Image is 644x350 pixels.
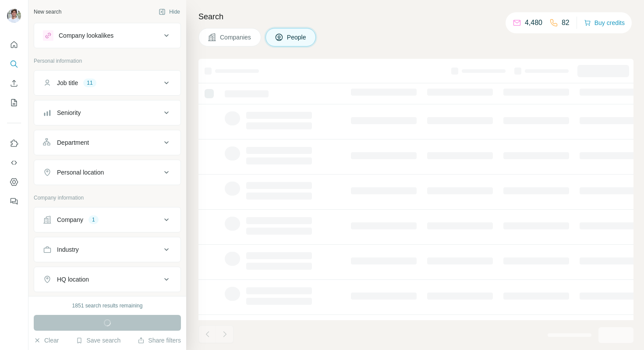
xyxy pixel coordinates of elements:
div: 1851 search results remaining [72,302,143,310]
p: 4,480 [525,18,542,28]
button: Job title11 [34,72,180,93]
p: Personal information [34,57,181,65]
div: Seniority [57,108,81,117]
button: Feedback [7,193,21,209]
button: Personal location [34,162,180,183]
button: Save search [76,336,120,345]
button: My lists [7,95,21,111]
button: HQ location [34,269,180,290]
div: 11 [83,79,96,87]
span: People [287,33,307,42]
span: Companies [220,33,252,42]
button: Buy credits [584,17,625,29]
button: Department [34,132,180,153]
div: Company [57,215,83,224]
button: Share filters [138,336,181,345]
button: Company1 [34,209,180,230]
div: New search [34,8,61,16]
div: Department [57,138,89,147]
p: Company information [34,194,181,202]
button: Hide [152,5,186,18]
div: 1 [88,216,99,224]
button: Industry [34,239,180,260]
button: Enrich CSV [7,75,21,91]
button: Seniority [34,102,180,123]
button: Quick start [7,37,21,53]
div: HQ location [57,275,89,284]
div: Company lookalikes [59,31,113,40]
button: Clear [34,336,59,345]
button: Company lookalikes [34,25,180,46]
button: Search [7,56,21,72]
h4: Search [198,11,633,23]
div: Industry [57,245,79,254]
div: Job title [57,79,78,87]
button: Use Surfe API [7,155,21,171]
img: Avatar [7,9,21,23]
div: Personal location [57,168,104,177]
button: Use Surfe on LinkedIn [7,136,21,151]
p: 82 [562,18,570,28]
button: Dashboard [7,174,21,190]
